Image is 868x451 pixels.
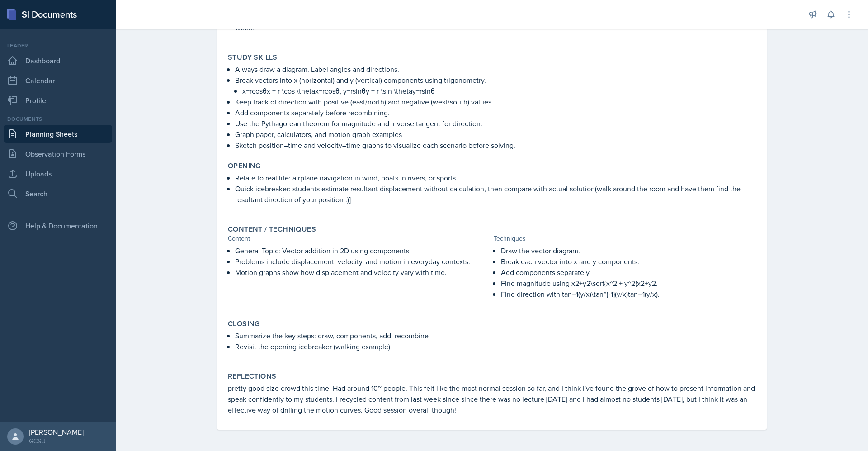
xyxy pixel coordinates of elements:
p: Keep track of direction with positive (east/north) and negative (west/south) values. [235,96,756,107]
div: Leader [4,42,112,50]
p: General Topic: Vector addition in 2D using components. [235,245,490,256]
p: Sketch position–time and velocity–time graphs to visualize each scenario before solving. [235,140,756,151]
p: Draw the vector diagram. [501,245,756,256]
p: Find direction with tan⁡−1(y/x)\tan^{-1}(y/x)tan−1(y/x). [501,289,756,299]
div: Techniques [494,234,756,243]
p: Relate to real life: airplane navigation in wind, boats in rivers, or sports. [235,172,756,183]
p: Always draw a diagram. Label angles and directions. [235,64,756,75]
label: Content / Techniques [228,225,316,234]
a: Uploads [4,165,112,183]
div: Help & Documentation [4,217,112,235]
label: Reflections [228,372,276,381]
div: [PERSON_NAME] [29,427,84,437]
label: Opening [228,161,261,171]
p: Add components separately before recombining. [235,107,756,118]
p: Break each vector into x and y components. [501,256,756,267]
p: Break vectors into x (horizontal) and y (vertical) components using trigonometry. [235,75,756,85]
p: Find magnitude using x2+y2\sqrt{x^2 + y^2}x2+y2​. [501,278,756,289]
a: Dashboard [4,52,112,70]
p: pretty good size crowd this time! Had around 10~ people. This felt like the most normal session s... [228,383,756,415]
div: GCSU [29,437,84,446]
p: Summarize the key steps: draw, components, add, recombine [235,330,756,341]
a: Observation Forms [4,145,112,163]
a: Search [4,185,112,203]
div: Documents [4,115,112,123]
p: Problems include displacement, velocity, and motion in everyday contexts. [235,256,490,267]
p: x=rcos⁡θx = r \cos \thetax=rcosθ, y=rsin⁡θy = r \sin \thetay=rsinθ [242,85,756,96]
p: Graph paper, calculators, and motion graph examples [235,129,756,140]
p: Quick icebreaker: students estimate resultant displacement without calculation, then compare with... [235,183,756,205]
label: Study Skills [228,53,278,62]
p: Use the Pythagorean theorem for magnitude and inverse tangent for direction. [235,118,756,129]
p: Add components separately. [501,267,756,278]
p: Revisit the opening icebreaker (walking example) [235,341,756,352]
a: Calendar [4,71,112,90]
a: Planning Sheets [4,125,112,143]
a: Profile [4,91,112,109]
p: Motion graphs show how displacement and velocity vary with time. [235,267,490,278]
div: Content [228,234,490,243]
label: Closing [228,319,260,328]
